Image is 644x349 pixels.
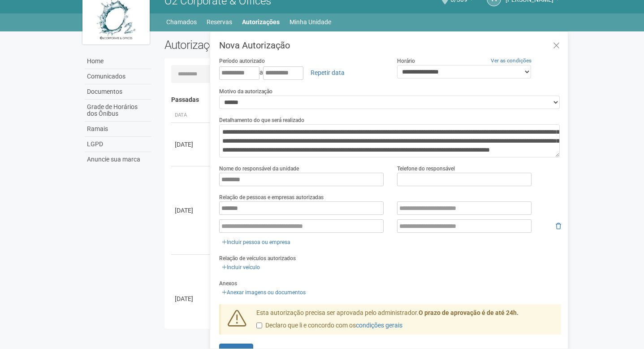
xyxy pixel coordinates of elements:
strong: O prazo de aprovação é de até 24h. [419,309,519,316]
a: LGPD [85,137,151,152]
a: Anexar imagens ou documentos [219,288,308,297]
th: Data [171,108,212,123]
label: Declaro que li e concordo com os [256,321,402,330]
div: [DATE] [175,294,208,303]
a: Comunicados [85,69,151,84]
a: Minha Unidade [290,16,331,28]
a: Repetir data [305,65,350,80]
div: Esta autorização precisa ser aprovada pelo administrador. [250,309,562,335]
a: Incluir veículo [219,262,263,272]
a: Reservas [207,16,232,28]
label: Nome do responsável da unidade [219,165,299,173]
label: Telefone do responsável [397,165,455,173]
a: Anuncie sua marca [85,152,151,167]
a: Chamados [166,16,197,28]
label: Anexos [219,279,237,288]
label: Relação de pessoas e empresas autorizadas [219,193,324,201]
label: Horário [397,57,415,65]
label: Detalhamento do que será realizado [219,116,304,124]
div: [DATE] [175,206,208,215]
label: Relação de veículos autorizados [219,254,296,262]
h4: Passadas [171,96,555,103]
div: [DATE] [175,140,208,149]
h3: Nova Autorização [219,41,561,50]
a: Autorizações [242,16,280,28]
label: Motivo da autorização [219,87,272,96]
h2: Autorizações [164,38,356,52]
input: Declaro que li e concordo com oscondições gerais [256,323,262,328]
a: Documentos [85,84,151,100]
a: Ver as condições [491,57,532,64]
a: Ramais [85,122,151,137]
div: a [219,65,384,80]
a: Incluir pessoa ou empresa [219,237,293,247]
i: Remover [556,223,561,229]
a: Grade de Horários dos Ônibus [85,100,151,122]
a: condições gerais [356,322,402,329]
label: Período autorizado [219,57,265,65]
a: Home [85,54,151,69]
